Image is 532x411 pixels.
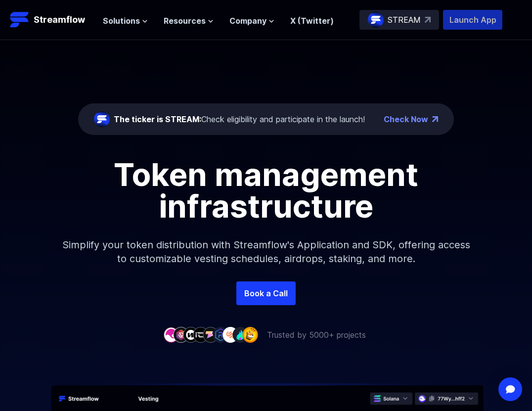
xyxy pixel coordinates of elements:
[10,10,30,30] img: Streamflow Logo
[173,327,189,342] img: company-2
[498,377,522,401] div: Open Intercom Messenger
[222,327,238,342] img: company-7
[10,10,93,30] a: Streamflow
[290,16,334,26] a: X (Twitter)
[34,13,85,27] p: Streamflow
[94,111,110,127] img: streamflow-logo-circle.png
[384,113,428,125] a: Check Now
[103,15,140,27] span: Solutions
[44,159,488,222] h1: Token management infrastructure
[236,281,296,305] a: Book a Call
[443,10,502,30] button: Launch App
[229,15,266,27] span: Company
[114,114,201,124] span: The ticker is STREAM:
[203,327,219,342] img: company-5
[163,327,179,342] img: company-1
[388,14,421,26] p: STREAM
[229,15,274,27] button: Company
[359,10,439,30] a: STREAM
[183,327,199,342] img: company-3
[368,12,384,28] img: streamflow-logo-circle.png
[164,15,214,27] button: Resources
[164,15,206,27] span: Resources
[242,327,258,342] img: company-9
[193,327,209,342] img: company-4
[425,17,431,23] img: top-right-arrow.svg
[267,329,366,341] p: Trusted by 5000+ projects
[432,116,438,122] img: top-right-arrow.png
[103,15,148,27] button: Solutions
[213,327,228,342] img: company-6
[232,327,248,342] img: company-8
[114,113,365,125] div: Check eligibility and participate in the launch!
[53,222,479,281] p: Simplify your token distribution with Streamflow's Application and SDK, offering access to custom...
